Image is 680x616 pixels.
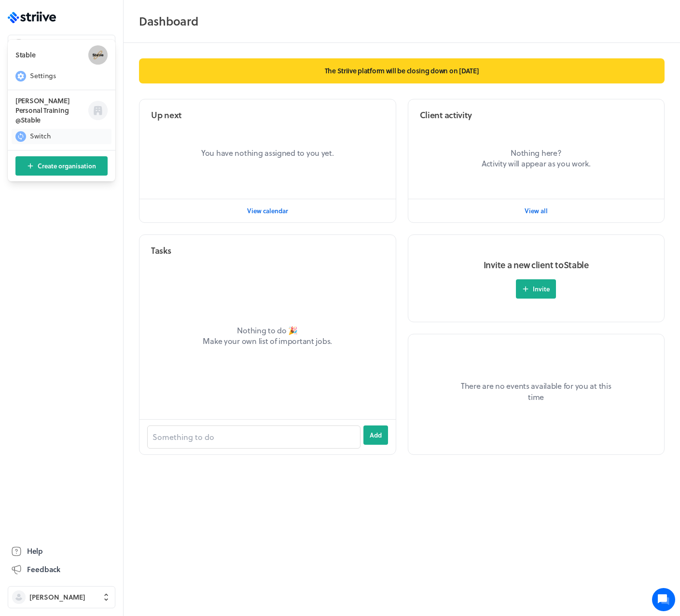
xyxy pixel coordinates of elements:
span: Invite [533,285,550,293]
h2: Tasks [151,245,171,257]
h2: We're here to help. Ask us anything! [14,64,179,95]
button: Create organisation [15,156,108,176]
h2: Invite a new client to Stable [484,258,589,272]
button: Settings [12,68,111,84]
p: Nothing to do 🎉 Make your own list of important jobs. [190,325,345,347]
h2: Dashboard [139,12,665,31]
iframe: gist-messenger-bubble-iframe [652,588,675,611]
img: Stable [88,45,108,65]
h3: [PERSON_NAME] Personal Training @Stable [15,96,81,125]
button: Add [363,425,388,445]
button: Invite [516,279,556,299]
span: Switch [30,131,51,141]
button: Switch [12,129,111,144]
h3: Stable [15,50,81,60]
span: New conversation [62,118,116,126]
button: New conversation [15,112,178,132]
h1: Hi [PERSON_NAME] [14,47,179,62]
span: Add [370,431,382,439]
button: View calendar [247,201,288,220]
p: You have nothing assigned to you yet. [190,148,345,158]
h2: Client activity [420,109,472,121]
span: View calendar [247,206,288,215]
span: Create organisation [38,162,96,170]
p: Nothing here? Activity will appear as you work. [459,148,613,169]
p: The Striive platform will be closing down on [DATE] [139,58,665,83]
button: View all [525,201,548,220]
h2: Up next [151,109,181,121]
p: Find an answer quickly [13,150,180,162]
span: Settings [30,71,56,81]
span: View all [525,206,548,215]
input: Something to do [147,425,361,449]
input: Search articles [28,166,172,185]
p: There are no events available for you at this time [460,381,612,402]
